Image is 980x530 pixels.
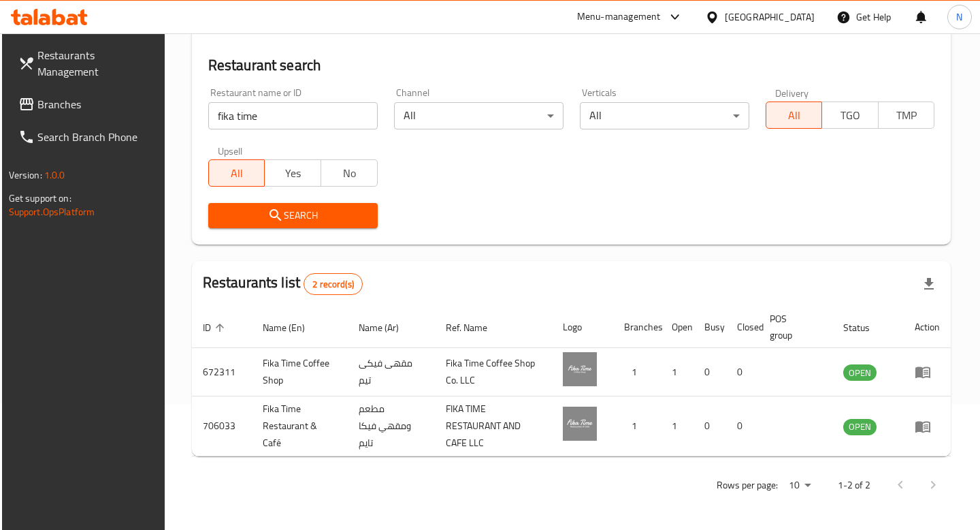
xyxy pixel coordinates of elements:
[37,47,154,80] span: Restaurants Management
[726,307,759,348] th: Closed
[394,102,563,129] div: All
[9,203,95,221] a: Support.OpsPlatform
[270,163,316,183] span: Yes
[913,268,945,300] div: Export file
[321,159,378,187] button: No
[304,273,363,295] div: Total records count
[37,96,154,112] span: Branches
[7,121,165,153] a: Search Branch Phone
[304,278,362,291] span: 2 record(s)
[577,9,661,25] div: Menu-management
[192,348,252,396] td: 672311
[552,307,613,348] th: Logo
[838,477,870,494] p: 1-2 of 2
[327,163,372,183] span: No
[843,419,877,435] span: OPEN
[214,163,260,183] span: All
[219,207,367,224] span: Search
[661,396,693,456] td: 1
[956,10,962,25] span: N
[7,39,165,88] a: Restaurants Management
[7,88,165,121] a: Branches
[772,106,817,125] span: All
[264,159,321,187] button: Yes
[884,106,930,125] span: TMP
[613,348,661,396] td: 1
[263,319,323,336] span: Name (En)
[661,307,693,348] th: Open
[208,102,378,129] input: Search for restaurant name or ID..
[446,319,505,336] span: Ref. Name
[218,146,243,155] label: Upsell
[821,102,879,129] button: TGO
[775,88,809,97] label: Delivery
[693,307,726,348] th: Busy
[725,10,815,25] div: [GEOGRAPHIC_DATA]
[717,477,778,494] p: Rows per page:
[563,352,597,386] img: Fika Time Coffee Shop
[915,364,940,380] div: Menu
[843,364,877,381] div: OPEN
[726,348,759,396] td: 0
[348,396,435,456] td: مطعم ومقهي فيكا تايم
[37,129,154,145] span: Search Branch Phone
[192,307,951,456] table: enhanced table
[613,396,661,456] td: 1
[208,203,378,228] button: Search
[580,102,749,129] div: All
[693,348,726,396] td: 0
[904,307,951,348] th: Action
[9,166,42,184] span: Version:
[783,476,816,496] div: Rows per page:
[9,189,71,207] span: Get support on:
[203,319,229,336] span: ID
[435,348,552,396] td: Fika Time Coffee Shop Co. LLC
[661,348,693,396] td: 1
[252,396,348,456] td: Fika Time Restaurant & Café
[203,272,363,295] h2: Restaurants list
[44,166,65,184] span: 1.0.0
[828,106,873,125] span: TGO
[435,396,552,456] td: FIKA TIME RESTAURANT AND CAFE LLC
[693,396,726,456] td: 0
[843,319,887,336] span: Status
[192,396,252,456] td: 706033
[563,407,597,441] img: Fika Time Restaurant & Café
[770,311,816,343] span: POS group
[726,396,759,456] td: 0
[348,348,435,396] td: مقهى فيكى تيم
[252,348,348,396] td: Fika Time Coffee Shop
[915,418,940,435] div: Menu
[766,102,823,129] button: All
[208,159,265,187] button: All
[878,102,935,129] button: TMP
[208,55,935,76] h2: Restaurant search
[359,319,416,336] span: Name (Ar)
[843,365,877,381] span: OPEN
[613,307,661,348] th: Branches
